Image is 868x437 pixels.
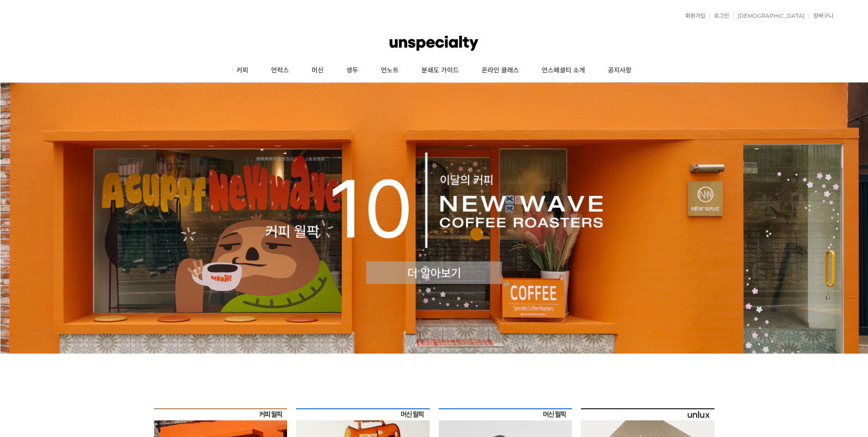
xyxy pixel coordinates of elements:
[410,59,470,82] a: 분쇄도 가이드
[260,59,300,82] a: 언럭스
[335,59,370,82] a: 생두
[370,59,410,82] a: 언노트
[225,59,260,82] a: 커피
[300,59,335,82] a: 머신
[681,13,705,19] a: 회원가입
[390,30,478,57] img: 언스페셜티 몰
[733,13,805,19] a: [DEMOGRAPHIC_DATA]
[530,59,596,82] a: 언스페셜티 소개
[596,59,643,82] a: 공지사항
[709,13,729,19] a: 로그인
[470,59,530,82] a: 온라인 클래스
[809,13,833,19] a: 장바구니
